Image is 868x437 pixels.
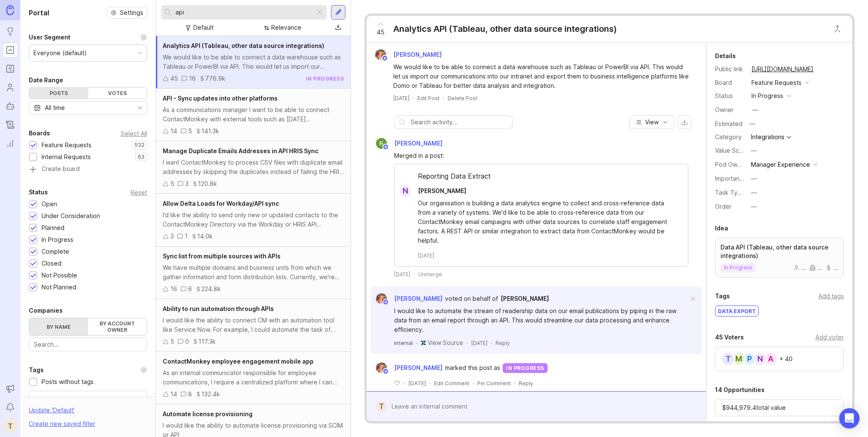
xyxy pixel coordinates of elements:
[42,152,91,162] div: Internal Requests
[370,49,448,60] a: Bronwen W[PERSON_NAME]
[29,187,48,197] div: Status
[163,252,281,260] span: Sync list from multiple sources with APIs
[138,154,145,160] p: 63
[131,190,147,195] div: Reset
[395,185,473,196] a: N[PERSON_NAME]
[198,179,217,188] div: 120.8k
[394,295,442,302] span: [PERSON_NAME]
[188,284,192,294] div: 6
[519,380,533,387] div: Reply
[188,389,192,399] div: 8
[134,142,145,148] p: 532
[418,199,674,245] div: Our organisation is building a data analytics engine to collect and cross-reference data from a v...
[715,64,745,74] div: Public link
[163,158,344,176] div: I want ContactMonkey to process CSV files with duplicate email addresses by skipping the duplicat...
[443,95,444,102] div: ·
[418,187,466,194] span: [PERSON_NAME]
[721,352,735,366] div: T
[121,131,147,136] div: Select All
[829,20,846,37] button: Close button
[473,380,474,387] div: ·
[88,88,147,98] div: Votes
[411,118,508,127] input: Search activity...
[120,8,143,17] span: Settings
[751,174,757,183] div: —
[383,144,389,150] img: member badge
[715,175,747,182] label: Importance
[29,166,147,174] a: Create board
[417,95,440,102] div: Edit Post
[42,247,69,256] div: Complete
[170,232,174,241] div: 3
[376,138,387,149] img: Ryan Duguid
[715,121,743,127] div: Estimated
[29,305,63,316] div: Companies
[413,95,414,102] div: ·
[394,151,688,160] div: Merged in a post:
[3,381,18,396] button: Announcements
[810,265,822,271] div: ...
[721,243,838,260] p: Data API (Tableau, other data source integrations)
[428,339,463,346] span: View Source
[42,223,64,233] div: Planned
[818,291,844,301] div: Add tags
[815,333,844,342] div: Add voter
[418,252,434,259] time: [DATE]
[42,271,77,280] div: Not Possible
[751,134,785,140] div: Integrations
[42,140,92,150] div: Feature Requests
[42,199,57,209] div: Open
[715,291,730,301] div: Tags
[170,179,174,188] div: 5
[645,118,659,126] span: View
[715,203,732,210] label: Order
[715,189,745,196] label: Task Type
[629,115,674,129] button: View
[3,400,18,415] button: Notifications
[170,126,177,136] div: 14
[501,295,549,302] span: [PERSON_NAME]
[3,42,18,58] a: Portal
[163,305,274,312] span: Ability to run automation through APIs
[408,380,426,387] time: [DATE]
[445,363,500,373] span: marked this post as
[185,337,189,346] div: 0
[715,306,758,316] div: data export
[29,419,95,429] div: Create new saved filter
[42,377,94,387] div: Posts without tags
[393,95,409,102] a: [DATE]
[3,61,18,76] a: Roadmaps
[3,98,18,114] a: Autopilot
[826,265,838,271] div: ...
[42,283,76,292] div: Not Planned
[3,80,18,95] a: Users
[42,211,100,221] div: Under Consideration
[175,8,311,17] input: Search...
[163,210,344,229] div: I’d like the ability to send only new or updated contacts to the ContactMonkey Directory via the ...
[752,105,758,115] div: —
[394,271,410,278] time: [DATE]
[732,352,746,366] div: M
[201,389,220,399] div: 132.4k
[400,185,411,196] div: N
[45,103,65,112] div: All time
[163,200,279,207] span: Allow Delta Loads for Workday/API sync
[395,171,688,185] div: Reporting Data Extract
[29,88,88,98] div: Posts
[163,410,253,417] span: Automate license provisioning
[306,75,344,82] div: in progress
[198,337,216,346] div: 117.3k
[751,188,757,197] div: —
[448,95,477,102] div: Delete Post
[715,399,844,416] div: $ 944,979.4 total value
[185,179,189,188] div: 3
[394,363,442,373] span: [PERSON_NAME]
[514,380,515,387] div: ·
[34,395,142,404] input: Search...
[715,132,745,142] div: Category
[751,160,810,169] div: Manager Experience
[3,418,18,434] div: T
[34,340,142,349] input: Search...
[715,147,748,154] label: Value Scale
[743,352,756,366] div: P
